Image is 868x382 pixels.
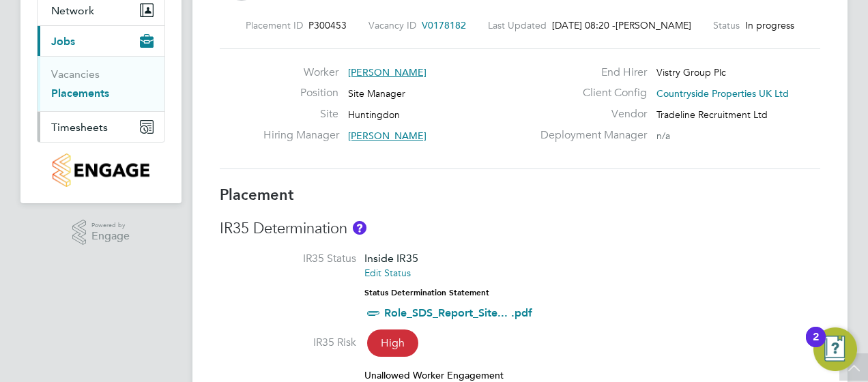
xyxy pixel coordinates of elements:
[532,65,647,80] label: End Hirer
[220,219,820,239] h3: IR35 Determination
[532,86,647,100] label: Client Config
[656,66,726,78] span: Vistry Group Plc
[220,186,294,204] b: Placement
[51,87,109,100] a: Placements
[656,108,768,121] span: Tradeline Recruitment Ltd
[364,369,820,381] div: Unallowed Worker Engagement
[364,267,411,279] a: Edit Status
[364,252,418,265] span: Inside IR35
[263,128,338,143] label: Hiring Manager
[616,19,691,31] span: [PERSON_NAME]
[51,4,94,17] span: Network
[656,87,789,100] span: Countryside Properties UK Ltd
[263,65,338,80] label: Worker
[53,153,149,187] img: countryside-properties-logo-retina.png
[745,19,794,31] span: In progress
[38,26,164,56] button: Jobs
[532,128,647,143] label: Deployment Manager
[308,19,347,31] span: P300453
[51,35,75,48] span: Jobs
[353,221,366,235] button: About IR35
[220,252,356,266] label: IR35 Status
[263,86,338,100] label: Position
[367,329,418,357] span: High
[91,231,130,242] span: Engage
[348,130,426,142] span: [PERSON_NAME]
[38,112,164,142] button: Timesheets
[368,19,416,31] label: Vacancy ID
[246,19,303,31] label: Placement ID
[348,108,400,121] span: Huntingdon
[348,87,405,100] span: Site Manager
[91,220,130,231] span: Powered by
[220,336,356,350] label: IR35 Risk
[532,107,647,121] label: Vendor
[37,153,165,187] a: Go to home page
[348,66,426,78] span: [PERSON_NAME]
[552,19,616,31] span: [DATE] 08:20 -
[813,337,819,355] div: 2
[422,19,466,31] span: V0178182
[72,220,130,246] a: Powered byEngage
[51,68,100,80] a: Vacancies
[364,288,489,297] strong: Status Determination Statement
[38,56,164,111] div: Jobs
[488,19,547,31] label: Last Updated
[51,121,108,134] span: Timesheets
[713,19,740,31] label: Status
[263,107,338,121] label: Site
[384,306,532,319] a: Role_SDS_Report_Site... .pdf
[813,327,857,371] button: Open Resource Center, 2 new notifications
[656,130,670,142] span: n/a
